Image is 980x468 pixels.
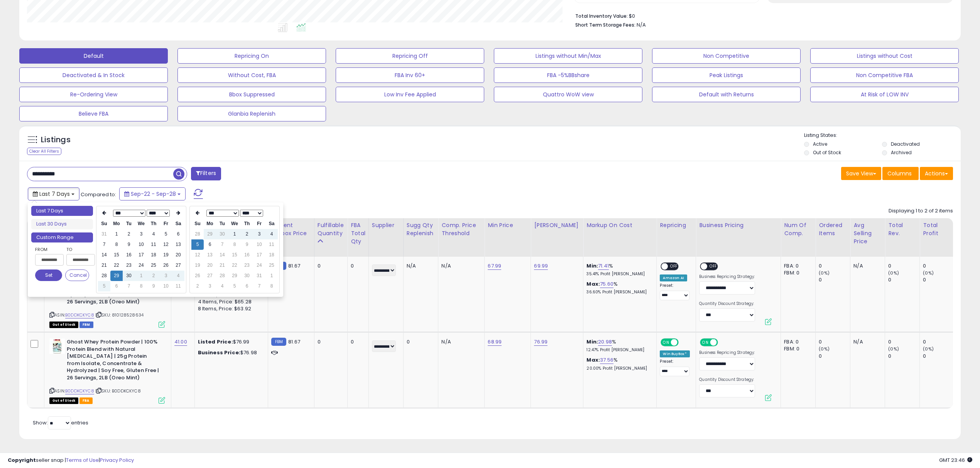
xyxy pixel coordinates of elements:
[8,456,36,464] strong: Copyright
[228,219,241,229] th: We
[79,397,93,404] span: FBA
[147,239,160,250] td: 11
[699,350,755,355] label: Business Repricing Strategy:
[494,67,642,83] button: FBA -5%BBshare
[241,219,253,229] th: Th
[253,281,265,291] td: 7
[351,221,365,246] div: FBA Total Qty
[33,419,88,426] span: Show: entries
[841,167,881,180] button: Save View
[41,135,71,145] h5: Listings
[699,301,755,306] label: Quantity Discount Strategy:
[586,347,651,353] p: 12.47% Profit [PERSON_NAME]
[784,338,809,345] div: FBA: 0
[110,229,123,239] td: 1
[265,250,278,260] td: 18
[172,271,184,281] td: 4
[699,377,755,382] label: Quantity Discount Strategy:
[100,456,134,464] a: Privacy Policy
[160,281,172,291] td: 10
[191,167,221,180] button: Filters
[241,250,253,260] td: 16
[368,218,403,257] th: CSV column name: cust_attr_1_Supplier
[586,356,600,364] b: Max:
[336,48,484,64] button: Repricing Off
[228,260,241,271] td: 22
[228,239,241,250] td: 8
[98,260,110,271] td: 21
[131,190,176,198] span: Sep-22 - Sep-28
[939,456,972,464] span: 2025-10-6 23:46 GMT
[488,221,527,229] div: Min Price
[784,221,812,237] div: Num of Comp.
[888,353,919,360] div: 0
[198,349,262,356] div: $76.98
[135,260,147,271] td: 24
[123,281,135,291] td: 7
[600,356,613,364] a: 37.56
[49,338,165,403] div: ASIN:
[407,338,433,345] div: 0
[119,187,186,200] button: Sep-22 - Sep-28
[265,229,278,239] td: 4
[784,269,809,276] div: FBM: 0
[441,221,481,237] div: Comp. Price Threshold
[160,239,172,250] td: 12
[488,262,501,270] a: 67.99
[35,246,62,253] label: From
[351,338,363,345] div: 0
[198,338,262,345] div: $76.99
[271,338,286,346] small: FBM
[66,246,89,253] label: To
[241,281,253,291] td: 6
[441,338,478,345] div: N/A
[923,221,951,237] div: Total Profit
[198,305,262,312] div: 8 Items, Price: $63.92
[372,221,400,229] div: Supplier
[147,219,160,229] th: Th
[810,67,959,83] button: Non Competitive FBA
[586,263,651,277] div: %
[810,87,959,102] button: At Risk of LOW INV
[172,260,184,271] td: 27
[784,263,809,269] div: FBA: 0
[110,271,123,281] td: 29
[147,271,160,281] td: 2
[813,141,827,147] label: Active
[819,270,830,276] small: (0%)
[923,263,954,269] div: 0
[147,260,160,271] td: 25
[147,250,160,260] td: 18
[853,338,879,345] div: N/A
[887,170,912,177] span: Columns
[923,346,934,352] small: (0%)
[172,250,184,260] td: 20
[318,221,344,237] div: Fulfillable Quantity
[191,229,204,239] td: 28
[586,366,651,371] p: 20.00% Profit [PERSON_NAME]
[888,221,916,237] div: Total Rev.
[123,271,135,281] td: 30
[586,338,651,353] div: %
[228,250,241,260] td: 15
[160,260,172,271] td: 26
[191,219,204,229] th: Su
[586,357,651,371] div: %
[784,345,809,352] div: FBM: 0
[228,271,241,281] td: 29
[586,281,651,295] div: %
[123,219,135,229] th: Tu
[160,219,172,229] th: Fr
[660,359,690,376] div: Preset:
[318,263,341,269] div: 0
[804,132,961,139] p: Listing States:
[318,338,341,345] div: 0
[172,281,184,291] td: 11
[678,339,690,346] span: OFF
[191,239,204,250] td: 5
[79,322,93,328] span: FBM
[98,250,110,260] td: 14
[494,48,642,64] button: Listings without Min/Max
[216,229,228,239] td: 30
[662,339,671,346] span: ON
